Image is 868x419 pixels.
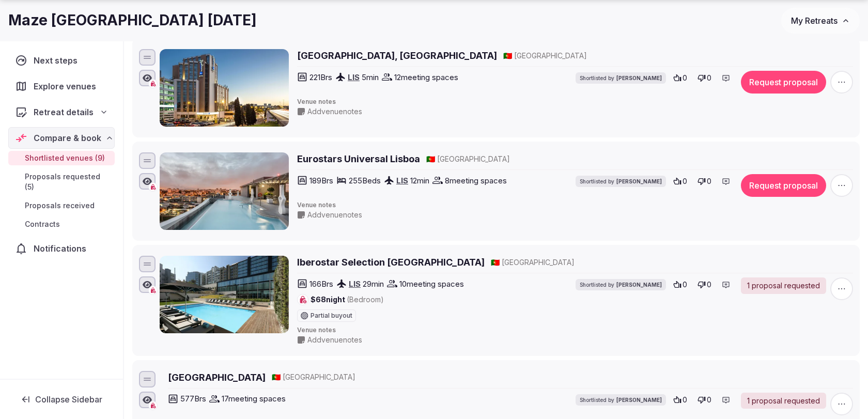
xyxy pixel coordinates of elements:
[8,238,115,259] a: Notifications
[35,394,102,405] span: Collapse Sidebar
[34,80,100,92] span: Explore venues
[503,51,512,61] button: 🇵🇹
[283,372,355,382] span: [GEOGRAPHIC_DATA]
[694,393,715,407] button: 0
[503,51,512,60] span: 🇵🇹
[8,10,257,30] h1: Maze [GEOGRAPHIC_DATA] [DATE]
[307,335,362,345] span: Add venue notes
[34,242,90,255] span: Notifications
[307,106,362,117] span: Add venue notes
[683,395,687,405] span: 0
[25,153,105,163] span: Shortlisted venues (9)
[297,49,497,62] a: [GEOGRAPHIC_DATA], [GEOGRAPHIC_DATA]
[445,175,507,186] span: 8 meeting spaces
[491,258,500,267] span: 🇵🇹
[707,395,711,405] span: 0
[8,75,115,97] a: Explore venues
[791,15,838,26] span: My Retreats
[272,373,281,381] span: 🇵🇹
[410,175,429,186] span: 12 min
[8,169,115,194] a: Proposals requested (5)
[396,176,408,185] a: LIS
[297,152,420,165] a: Eurostars Universal Lisboa
[311,313,352,319] span: Partial buyout
[741,277,826,294] a: 1 proposal requested
[616,281,662,288] span: [PERSON_NAME]
[349,175,381,186] span: 255 Beds
[8,151,115,165] a: Shortlisted venues (9)
[34,106,94,118] span: Retreat details
[670,393,690,407] button: 0
[670,174,690,189] button: 0
[670,71,690,85] button: 0
[670,277,690,292] button: 0
[576,176,666,187] div: Shortlisted by
[309,175,333,186] span: 189 Brs
[514,51,587,61] span: [GEOGRAPHIC_DATA]
[222,393,286,404] span: 17 meeting spaces
[363,278,384,289] span: 29 min
[616,396,662,404] span: [PERSON_NAME]
[297,326,853,335] span: Venue notes
[616,74,662,82] span: [PERSON_NAME]
[8,50,115,71] a: Next steps
[34,132,101,144] span: Compare & book
[694,71,715,85] button: 0
[683,280,687,290] span: 0
[349,279,361,289] a: LIS
[297,98,853,106] span: Venue notes
[160,256,289,333] img: Iberostar Selection Lisboa
[683,73,687,83] span: 0
[160,152,289,230] img: Eurostars Universal Lisboa
[34,54,82,67] span: Next steps
[311,294,384,305] span: $68 night
[168,371,266,384] a: [GEOGRAPHIC_DATA]
[576,394,666,406] div: Shortlisted by
[694,174,715,189] button: 0
[347,295,384,304] span: (Bedroom)
[707,73,711,83] span: 0
[362,72,379,83] span: 5 min
[426,154,435,163] span: 🇵🇹
[25,200,95,211] span: Proposals received
[309,72,332,83] span: 221 Brs
[180,393,206,404] span: 577 Brs
[741,393,826,409] a: 1 proposal requested
[491,257,500,268] button: 🇵🇹
[297,256,485,269] a: Iberostar Selection [GEOGRAPHIC_DATA]
[399,278,464,289] span: 10 meeting spaces
[8,217,115,231] a: Contracts
[781,8,860,34] button: My Retreats
[394,72,458,83] span: 12 meeting spaces
[683,176,687,187] span: 0
[8,198,115,213] a: Proposals received
[741,71,826,94] button: Request proposal
[502,257,575,268] span: [GEOGRAPHIC_DATA]
[8,388,115,411] button: Collapse Sidebar
[426,154,435,164] button: 🇵🇹
[741,174,826,197] button: Request proposal
[160,49,289,127] img: Radisson Blu Hotel, Lisbon
[348,72,360,82] a: LIS
[707,176,711,187] span: 0
[297,201,853,210] span: Venue notes
[707,280,711,290] span: 0
[576,72,666,84] div: Shortlisted by
[616,178,662,185] span: [PERSON_NAME]
[309,278,333,289] span: 166 Brs
[307,210,362,220] span: Add venue notes
[694,277,715,292] button: 0
[576,279,666,290] div: Shortlisted by
[25,219,60,229] span: Contracts
[437,154,510,164] span: [GEOGRAPHIC_DATA]
[25,172,111,192] span: Proposals requested (5)
[272,372,281,382] button: 🇵🇹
